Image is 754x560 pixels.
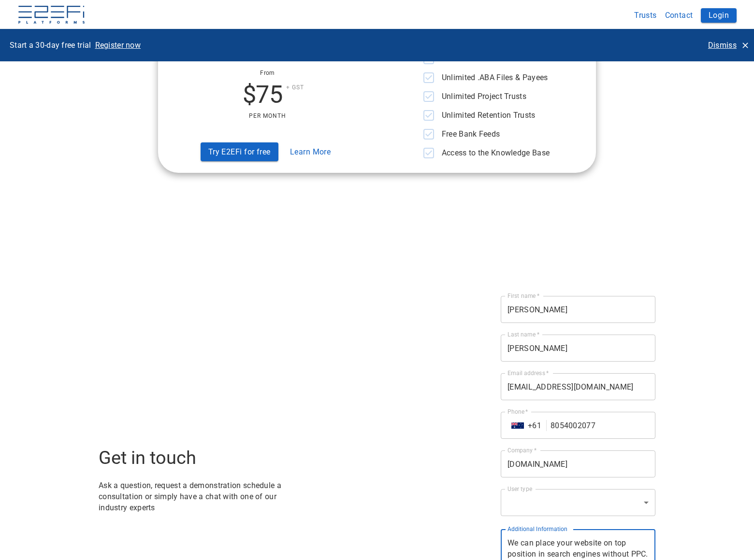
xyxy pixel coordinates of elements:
[708,40,737,51] p: Dismiss
[10,40,91,51] p: Start a 30-day free trial
[442,128,500,140] p: Free Bank Feeds
[201,142,278,161] button: Try E2EFi for free
[243,80,283,109] h2: $75
[507,415,528,435] button: Select country
[442,147,550,158] p: Access to the Knowledge Base
[95,40,141,51] p: Register now
[507,485,532,493] label: User type
[507,369,549,377] label: Email address
[99,447,292,468] h3: Get in touch
[507,407,528,416] label: Phone
[99,480,292,513] p: Ask a question, request a demonstration schedule a consultation or simply have a chat with one of...
[286,142,335,161] button: Learn More
[260,70,275,76] span: From
[249,112,286,119] span: Per Month
[442,91,526,102] p: Unlimited Project Trusts
[442,110,536,121] p: Unlimited Retention Trusts
[91,37,145,54] button: Register now
[286,84,304,91] span: + GST
[507,525,567,533] label: Additional Information
[507,446,537,454] label: Company
[511,422,524,429] img: Australia
[704,37,752,54] button: Dismiss
[442,72,548,83] p: Unlimited .ABA Files & Payees
[507,330,539,338] label: Last name
[507,292,539,300] label: First name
